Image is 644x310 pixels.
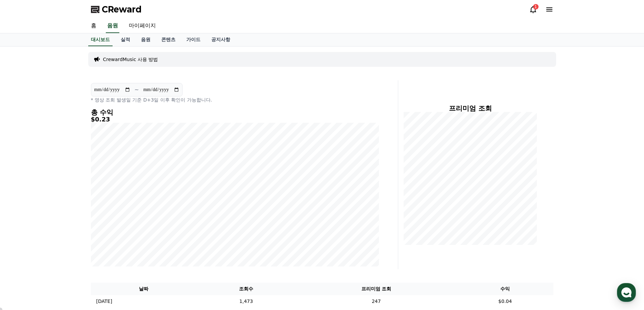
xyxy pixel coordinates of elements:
[115,33,136,46] a: 실적
[156,33,181,46] a: 콘텐츠
[533,4,539,9] div: 1
[136,33,156,46] a: 음원
[457,295,553,308] td: $0.04
[91,283,197,295] th: 날짜
[88,33,113,46] a: 대시보드
[295,283,457,295] th: 프리미엄 조회
[197,295,295,308] td: 1,473
[404,105,537,112] h4: 프리미엄 조회
[206,33,236,46] a: 공지사항
[103,56,158,63] a: CrewardMusic 사용 방법
[197,283,295,295] th: 조회수
[457,283,553,295] th: 수익
[295,295,457,308] td: 247
[91,4,142,15] a: CReward
[135,86,139,94] p: ~
[96,298,112,305] p: [DATE]
[529,5,537,13] a: 1
[106,19,119,33] a: 음원
[123,19,161,33] a: 마이페이지
[86,19,102,33] a: 홈
[91,96,379,103] p: * 영상 조회 발생일 기준 D+3일 이후 확인이 가능합니다.
[91,109,379,116] h4: 총 수익
[181,33,206,46] a: 가이드
[102,4,142,15] span: CReward
[91,116,379,123] h5: $0.23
